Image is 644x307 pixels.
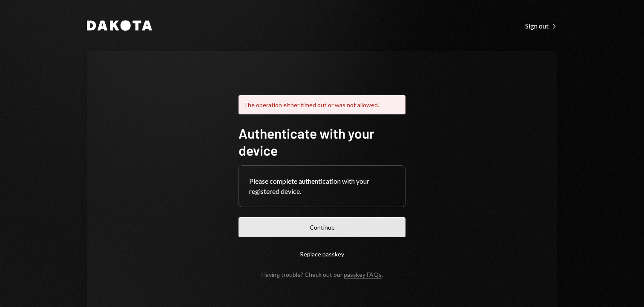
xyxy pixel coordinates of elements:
div: Please complete authentication with your registered device. [249,176,395,196]
button: Continue [239,217,405,237]
div: The operation either timed out or was not allowed. [239,95,405,114]
button: Replace passkey [239,244,405,264]
h1: Authenticate with your device [239,125,405,159]
div: Having trouble? Check out our . [262,271,383,278]
div: Sign out [525,22,557,30]
a: passkey FAQs [344,271,382,279]
a: Sign out [525,21,557,30]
